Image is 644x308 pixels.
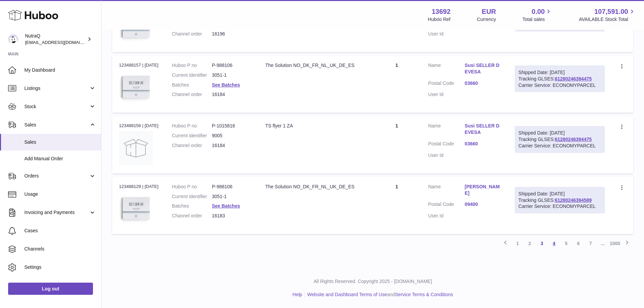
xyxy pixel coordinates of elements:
dd: 3051-1 [212,193,252,200]
dt: Current identifier [172,133,212,139]
img: no-photo.jpg [119,131,153,165]
div: 123488129 | [DATE] [119,184,159,190]
span: 107,591.00 [594,7,628,16]
dt: Batches [172,82,212,88]
span: Orders [24,173,89,179]
dt: User Id [428,31,465,37]
img: 136921728478892.jpg [119,70,153,104]
span: Total sales [522,16,552,23]
span: Channels [24,246,96,252]
div: TS flyer 1 ZA [265,123,365,129]
a: Log out [8,283,93,295]
a: 4 [548,237,560,250]
dd: P-988106 [212,62,252,69]
a: Website and Dashboard Terms of Use [307,292,387,297]
dt: Postal Code [428,201,465,209]
dd: 16196 [212,31,252,37]
div: NutraQ [25,33,86,46]
a: 03660 [465,80,501,87]
a: 6 [572,237,585,250]
div: Shipped Date: [DATE] [519,69,601,76]
span: Listings [24,85,89,92]
a: Susi SELLER DEVESA [465,62,501,75]
p: All Rights Reserved. Copyright 2025 - [DOMAIN_NAME] [107,278,639,285]
dt: Name [428,62,465,77]
dt: Huboo P no [172,123,212,129]
div: Tracking GLSES: [515,187,605,214]
img: internalAdmin-13692@internal.huboo.com [8,34,18,44]
a: See Batches [212,82,240,88]
td: 1 [372,116,422,173]
a: Susi SELLER DEVESA [465,123,501,136]
a: Service Terms & Conditions [395,292,453,297]
a: 2 [524,237,536,250]
div: The Solution NO_DK_FR_NL_UK_DE_ES [265,62,365,69]
dt: Huboo P no [172,62,212,69]
dt: User Id [428,213,465,219]
dd: 16184 [212,142,252,149]
a: 03660 [465,141,501,147]
a: Help [292,292,302,297]
dt: Current identifier [172,72,212,78]
a: 61280246394589 [555,197,592,203]
div: Carrier Service: ECONOMYPARCEL [519,203,601,210]
div: Huboo Ref [428,16,451,23]
dd: 16184 [212,91,252,98]
span: Sales [24,122,89,128]
img: 136921728478892.jpg [119,192,153,226]
dt: Huboo P no [172,184,212,190]
span: Usage [24,191,96,197]
span: Sales [24,139,96,145]
dd: 16183 [212,213,252,219]
dt: Postal Code [428,141,465,149]
dt: User Id [428,152,465,159]
dt: Name [428,123,465,137]
dt: Channel order [172,142,212,149]
span: [EMAIL_ADDRESS][DOMAIN_NAME] [25,40,99,45]
div: Shipped Date: [DATE] [519,191,601,197]
a: 1 [511,237,524,250]
div: Tracking GLSES: [515,126,605,153]
span: My Dashboard [24,67,96,73]
div: 123488157 | [DATE] [119,62,159,68]
strong: EUR [482,7,496,16]
dt: Channel order [172,31,212,37]
dt: Channel order [172,91,212,98]
div: Currency [477,16,496,23]
div: Shipped Date: [DATE] [519,130,601,136]
a: 09400 [465,201,501,208]
dt: User Id [428,91,465,98]
div: 123488156 | [DATE] [119,123,159,129]
div: The Solution NO_DK_FR_NL_UK_DE_ES [265,184,365,190]
dt: Current identifier [172,193,212,200]
dt: Channel order [172,213,212,219]
a: 5 [560,237,572,250]
div: Carrier Service: ECONOMYPARCEL [519,82,601,89]
span: Add Manual Order [24,156,96,162]
dd: P-988106 [212,184,252,190]
span: AVAILABLE Stock Total [579,16,636,23]
dt: Name [428,184,465,198]
td: 1 [372,55,422,113]
span: 0.00 [532,7,545,16]
span: Cases [24,228,96,234]
span: Invoicing and Payments [24,209,89,216]
dd: 9005 [212,133,252,139]
a: [PERSON_NAME] [465,184,501,196]
li: and [305,291,453,298]
div: Carrier Service: ECONOMYPARCEL [519,143,601,149]
span: ... [597,237,609,250]
a: 3 [536,237,548,250]
dt: Batches [172,203,212,209]
a: 0.00 Total sales [522,7,552,23]
a: See Batches [212,203,240,209]
strong: 13692 [432,7,451,16]
span: Settings [24,264,96,270]
a: 7 [585,237,597,250]
td: 1 [372,177,422,234]
dd: P-1015816 [212,123,252,129]
span: Stock [24,103,89,110]
a: 61280246394475 [555,137,592,142]
a: 61280246394475 [555,76,592,81]
a: 1000 [609,237,621,250]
